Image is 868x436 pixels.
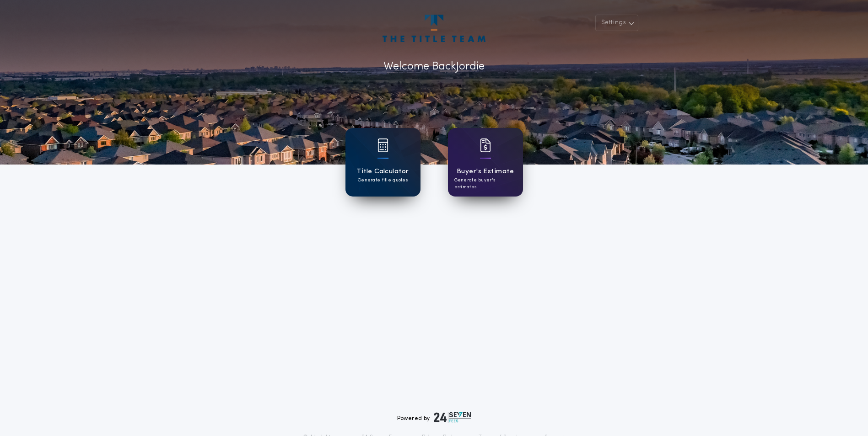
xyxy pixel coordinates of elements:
img: logo [434,412,471,423]
div: Powered by [397,412,471,423]
img: card icon [480,138,491,152]
h1: Buyer's Estimate [457,166,514,177]
p: Generate title quotes [358,177,408,184]
p: Welcome Back Jordie [383,58,485,75]
p: Generate buyer's estimates [454,177,517,191]
img: card icon [377,138,388,152]
a: card iconTitle CalculatorGenerate title quotes [345,128,421,197]
img: account-logo [383,15,485,42]
button: Settings [595,15,638,31]
h1: Title Calculator [356,166,409,177]
a: card iconBuyer's EstimateGenerate buyer's estimates [448,128,523,197]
